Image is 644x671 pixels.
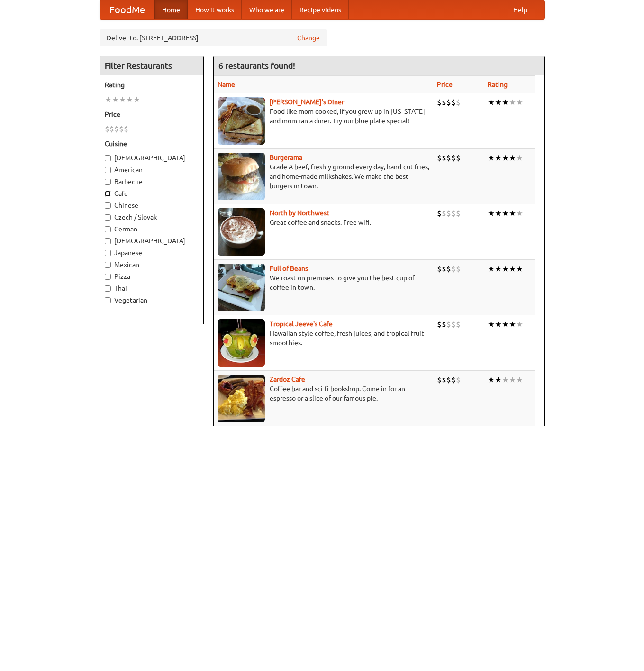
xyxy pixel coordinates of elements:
[105,238,111,244] input: [DEMOGRAPHIC_DATA]
[270,265,308,272] a: Full of Beans
[105,191,111,197] input: Cafe
[105,260,199,269] label: Mexican
[488,81,508,88] a: Rating
[437,97,442,108] li: $
[506,0,535,19] a: Help
[188,0,242,19] a: How it works
[105,236,199,246] label: [DEMOGRAPHIC_DATA]
[488,208,495,219] li: ★
[502,264,509,274] li: ★
[451,208,456,219] li: $
[105,202,111,209] input: Chinese
[446,153,451,163] li: $
[456,375,461,385] li: $
[502,375,509,385] li: ★
[218,97,265,145] img: sallys.jpg
[126,94,133,105] li: ★
[270,320,333,328] a: Tropical Jeeve's Cafe
[509,208,516,219] li: ★
[270,376,305,383] a: Zardoz Cafe
[270,98,344,106] b: [PERSON_NAME]'s Diner
[154,0,188,19] a: Home
[105,179,111,185] input: Barbecue
[488,97,495,108] li: ★
[451,153,456,163] li: $
[451,97,456,108] li: $
[442,153,446,163] li: $
[442,97,446,108] li: $
[105,212,199,222] label: Czech / Slovak
[488,264,495,274] li: ★
[119,124,124,134] li: $
[502,319,509,330] li: ★
[509,153,516,163] li: ★
[516,319,523,330] li: ★
[509,319,516,330] li: ★
[218,384,429,403] p: Coffee bar and sci-fi bookshop. Come in for an espresso or a slice of our famous pie.
[105,272,199,281] label: Pizza
[105,262,111,268] input: Mexican
[446,264,451,274] li: $
[105,201,199,210] label: Chinese
[446,97,451,108] li: $
[495,97,502,108] li: ★
[509,375,516,385] li: ★
[105,295,199,305] label: Vegetarian
[105,110,199,119] h5: Price
[218,218,429,227] p: Great coffee and snacks. Free wifi.
[442,319,446,330] li: $
[218,375,265,422] img: zardoz.jpg
[105,274,111,280] input: Pizza
[105,80,199,90] h5: Rating
[516,97,523,108] li: ★
[451,264,456,274] li: $
[516,208,523,219] li: ★
[456,153,461,163] li: $
[270,209,329,217] a: North by Northwest
[437,375,442,385] li: $
[437,153,442,163] li: $
[516,375,523,385] li: ★
[100,29,327,46] div: Deliver to: [STREET_ADDRESS]
[109,124,114,134] li: $
[495,319,502,330] li: ★
[105,167,111,173] input: American
[105,177,199,186] label: Barbecue
[105,155,111,161] input: [DEMOGRAPHIC_DATA]
[105,214,111,221] input: Czech / Slovak
[105,165,199,175] label: American
[442,264,446,274] li: $
[105,250,111,256] input: Japanese
[446,319,451,330] li: $
[456,319,461,330] li: $
[218,329,429,348] p: Hawaiian style coffee, fresh juices, and tropical fruit smoothies.
[105,248,199,257] label: Japanese
[105,224,199,234] label: German
[105,153,199,163] label: [DEMOGRAPHIC_DATA]
[502,97,509,108] li: ★
[292,0,349,19] a: Recipe videos
[218,273,429,292] p: We roast on premises to give you the best cup of coffee in town.
[242,0,292,19] a: Who we are
[218,81,235,88] a: Name
[105,226,111,232] input: German
[495,208,502,219] li: ★
[456,97,461,108] li: $
[456,264,461,274] li: $
[105,124,109,134] li: $
[437,264,442,274] li: $
[437,208,442,219] li: $
[442,375,446,385] li: $
[488,153,495,163] li: ★
[218,208,265,256] img: north.jpg
[495,153,502,163] li: ★
[100,56,203,75] h4: Filter Restaurants
[509,264,516,274] li: ★
[297,33,320,43] a: Change
[105,189,199,198] label: Cafe
[446,375,451,385] li: $
[218,153,265,200] img: burgerama.jpg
